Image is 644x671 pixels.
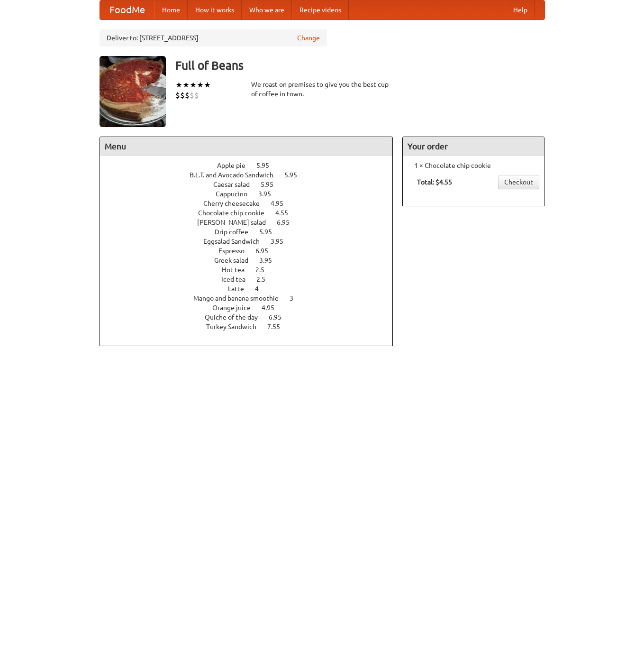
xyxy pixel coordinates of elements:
[222,266,282,274] a: Hot tea 2.5
[197,219,307,226] a: [PERSON_NAME] salad 6.95
[214,257,258,264] span: Greek salad
[259,228,281,236] span: 5.95
[217,162,287,169] a: Apple pie 5.95
[269,313,291,321] span: 6.95
[190,80,197,90] li: ★
[214,257,290,264] a: Greek salad 3.95
[215,228,258,236] span: Drip coffee
[193,294,288,302] span: Mango and banana smoothie
[222,266,254,274] span: Hot tea
[261,181,283,188] span: 5.95
[198,209,306,217] a: Chocolate chip cookie 4.55
[198,209,274,217] span: Chocolate chip cookie
[267,323,290,331] span: 7.55
[216,190,289,198] a: Cappucino 3.95
[215,228,290,236] a: Drip coffee 5.95
[204,80,211,90] li: ★
[203,238,269,245] span: Eggsalad Sandwich
[212,304,292,312] a: Orange juice 4.95
[100,29,327,46] div: Deliver to: [STREET_ADDRESS]
[100,137,393,156] h4: Menu
[180,90,185,101] li: $
[203,238,301,245] a: Eggsalad Sandwich 3.95
[213,181,291,188] a: Caesar salad 5.95
[258,190,281,198] span: 3.95
[206,323,266,331] span: Turkey Sandwich
[221,276,255,283] span: Iced tea
[251,80,393,99] div: We roast on premises to give you the best cup of coffee in town.
[100,0,154,19] a: FoodMe
[213,181,259,188] span: Caesar salad
[498,175,539,189] a: Checkout
[175,90,180,101] li: $
[256,162,279,169] span: 5.95
[255,247,278,255] span: 6.95
[297,33,320,43] a: Change
[100,56,166,127] img: angular.jpg
[292,0,349,19] a: Recipe videos
[218,247,254,255] span: Espresso
[277,219,299,226] span: 6.95
[188,0,242,19] a: How it works
[228,285,276,293] a: Latte 4
[193,294,311,302] a: Mango and banana smoothie 3
[154,0,188,19] a: Home
[175,80,182,90] li: ★
[203,200,269,207] span: Cherry cheesecake
[205,313,299,321] a: Quiche of the day 6.95
[255,285,268,293] span: 4
[221,276,283,283] a: Iced tea 2.5
[290,294,303,302] span: 3
[228,285,254,293] span: Latte
[182,80,190,90] li: ★
[185,90,190,101] li: $
[175,56,545,75] h3: Full of Beans
[190,171,283,179] span: B.L.T. and Avocado Sandwich
[206,323,298,331] a: Turkey Sandwich 7.55
[275,209,298,217] span: 4.55
[218,247,286,255] a: Espresso 6.95
[197,80,204,90] li: ★
[194,90,199,101] li: $
[205,313,267,321] span: Quiche of the day
[203,200,301,207] a: Cherry cheesecake 4.95
[190,90,194,101] li: $
[197,219,275,226] span: [PERSON_NAME] salad
[408,161,539,170] li: 1 × Chocolate chip cookie
[262,304,284,312] span: 4.95
[259,257,281,264] span: 3.95
[403,137,544,156] h4: Your order
[190,171,315,179] a: B.L.T. and Avocado Sandwich 5.95
[256,276,275,283] span: 2.5
[255,266,274,274] span: 2.5
[284,171,307,179] span: 5.95
[506,0,535,19] a: Help
[216,190,257,198] span: Cappucino
[271,238,293,245] span: 3.95
[242,0,292,19] a: Who we are
[271,200,293,207] span: 4.95
[212,304,260,312] span: Orange juice
[217,162,255,169] span: Apple pie
[417,178,452,186] b: Total: $4.55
